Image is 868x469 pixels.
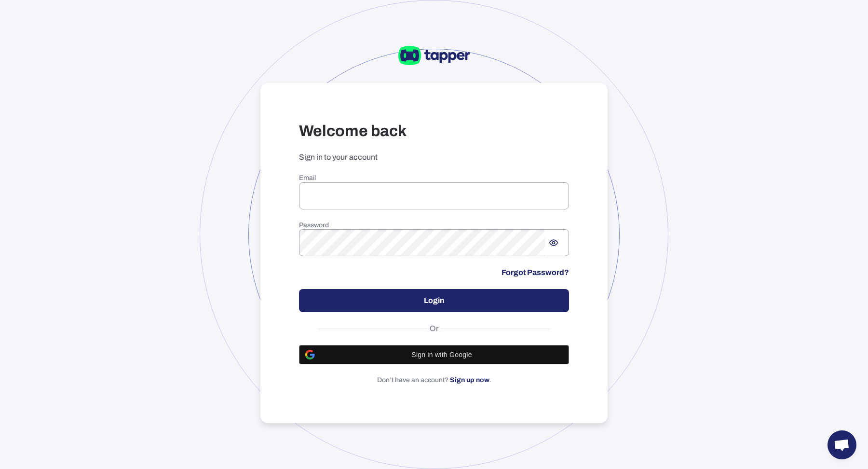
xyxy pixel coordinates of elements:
[827,430,856,459] a: Open chat
[299,174,569,182] h6: Email
[299,345,569,364] button: Sign in with Google
[450,376,489,384] a: Sign up now
[299,152,569,162] p: Sign in to your account
[299,376,569,385] p: Don’t have an account? .
[545,234,562,251] button: Show password
[321,351,563,359] span: Sign in with Google
[299,122,569,141] h3: Welcome back
[427,324,441,333] span: Or
[502,268,569,277] a: Forgot Password?
[299,221,569,230] h6: Password
[299,289,569,312] button: Login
